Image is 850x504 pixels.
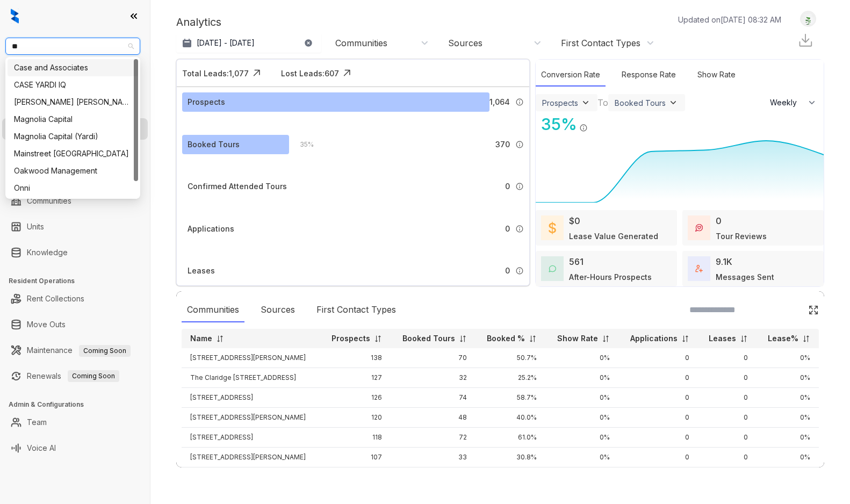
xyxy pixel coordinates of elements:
div: Case and Associates [8,59,138,76]
div: Sources [448,37,482,49]
div: Booked Tours [188,139,240,150]
td: 0% [545,408,618,428]
button: [DATE] - [DATE] [176,33,321,53]
td: 0 [618,408,698,428]
div: Magnolia Capital [8,111,138,128]
td: 0 [698,467,757,487]
li: Voice AI [2,437,148,459]
div: Magnolia Capital (Yardi) [14,131,132,142]
img: Info [515,98,524,106]
p: Show Rate [557,333,598,344]
img: AfterHoursConversations [549,265,556,273]
li: Knowledge [2,242,148,263]
p: [DATE] - [DATE] [197,38,255,48]
img: Info [515,182,524,191]
td: 40.0% [476,408,545,428]
img: sorting [681,335,689,343]
li: Units [2,216,148,237]
td: 0 [698,408,757,428]
p: Analytics [176,14,221,30]
div: 0 [716,214,722,227]
td: 0 [698,448,757,467]
div: Gates Hudson [8,93,138,111]
td: 61.0% [476,428,545,448]
img: Click Icon [339,65,355,81]
img: ViewFilterArrow [580,97,591,108]
img: TotalFum [695,265,703,272]
div: Applications [188,223,234,235]
td: 0 [698,348,757,368]
td: 33 [391,448,476,467]
li: Collections [2,144,148,165]
li: Team [2,412,148,433]
a: Move Outs [27,314,66,335]
td: 10 [391,467,476,487]
td: [STREET_ADDRESS][PERSON_NAME] [182,348,320,368]
td: 127 [320,368,390,388]
td: 0% [545,348,618,368]
img: Click Icon [808,305,819,315]
td: 0 [618,368,698,388]
img: sorting [602,335,610,343]
img: Info [579,124,588,132]
span: 0 [505,223,510,235]
li: Maintenance [2,340,148,361]
img: TourReviews [695,224,703,232]
div: Oakwood Management [14,165,132,177]
p: Lease% [768,333,798,344]
img: UserAvatar [801,13,816,25]
div: Onni [14,182,132,194]
img: Info [515,140,524,149]
img: logo [11,9,19,24]
div: Total Leads: 1,077 [182,68,249,79]
span: 0 [505,265,510,277]
a: Units [27,216,44,237]
img: LeaseValue [549,221,556,234]
button: Weekly [763,93,824,112]
td: The Claridge [STREET_ADDRESS] [182,368,320,388]
td: 0 [618,388,698,408]
a: Rent Collections [27,288,84,309]
td: 0% [545,428,618,448]
div: Lost Leads: 607 [281,68,339,79]
img: Download [797,32,813,48]
td: 0 [698,368,757,388]
td: 0% [757,467,819,487]
span: 1,064 [489,96,510,108]
a: Communities [27,190,71,212]
a: Voice AI [27,437,56,459]
td: [STREET_ADDRESS][PERSON_NAME] [182,448,320,467]
div: 35 % [536,112,577,136]
div: Show Rate [692,63,741,87]
td: 0% [757,368,819,388]
span: Coming Soon [68,370,119,382]
li: Leads [2,72,148,93]
td: 30.8% [476,448,545,467]
div: To [597,96,608,109]
div: CASE YARDI IQ [14,79,132,91]
img: sorting [374,335,382,343]
td: 0% [757,428,819,448]
td: 118 [320,428,390,448]
p: Booked % [487,333,525,344]
td: [STREET_ADDRESS] [182,428,320,448]
p: Leases [709,333,736,344]
div: $0 [569,214,580,227]
span: Weekly [770,97,803,108]
td: 88 [320,467,390,487]
td: 11.4% [476,467,545,487]
td: [STREET_ADDRESS][PERSON_NAME] [182,408,320,428]
td: 72 [391,428,476,448]
td: 0% [757,388,819,408]
a: Team [27,412,47,433]
td: 0% [757,448,819,467]
div: Messages Sent [716,271,774,283]
p: Name [190,333,212,344]
td: 0 [698,428,757,448]
td: [STREET_ADDRESS] [182,388,320,408]
img: ViewFilterArrow [668,97,679,108]
div: After-Hours Prospects [569,271,652,283]
div: Lease Value Generated [569,231,658,242]
p: Updated on [DATE] 08:32 AM [678,14,781,25]
div: Mainstreet Canada [8,145,138,162]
